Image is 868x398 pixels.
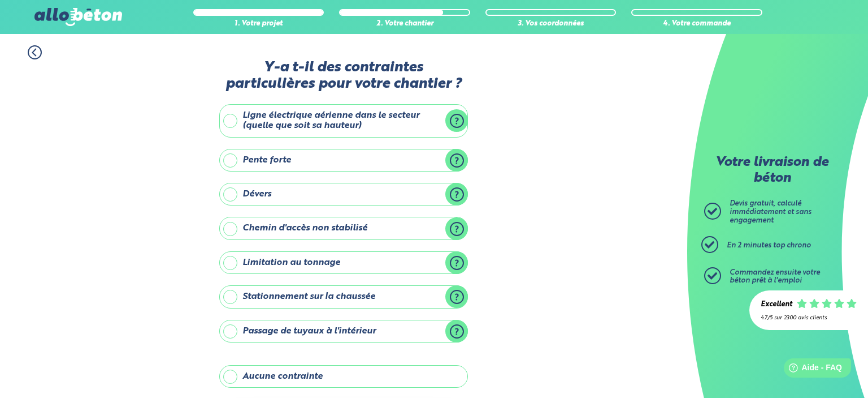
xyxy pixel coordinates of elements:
label: Ligne électrique aérienne dans le secteur (quelle que soit sa hauteur) [219,104,468,138]
span: En 2 minutes top chrono [727,242,811,249]
div: 1. Votre projet [193,20,324,28]
label: Aucune contrainte [219,365,468,388]
label: Y-a t-il des contraintes particulières pour votre chantier ? [219,59,468,93]
label: Dévers [219,183,468,206]
div: 2. Votre chantier [339,20,470,28]
iframe: Help widget launcher [767,354,856,386]
span: Commandez ensuite votre béton prêt à l'emploi [730,269,820,285]
label: Pente forte [219,149,468,172]
img: allobéton [34,8,121,26]
div: 4. Votre commande [631,20,762,28]
div: Excellent [761,301,792,309]
p: Votre livraison de béton [707,155,837,186]
label: Passage de tuyaux à l'intérieur [219,320,468,343]
div: 3. Vos coordonnées [485,20,617,28]
span: Devis gratuit, calculé immédiatement et sans engagement [730,200,811,224]
label: Chemin d'accès non stabilisé [219,217,468,239]
div: 4.7/5 sur 2300 avis clients [761,315,857,321]
label: Stationnement sur la chaussée [219,285,468,308]
label: Limitation au tonnage [219,251,468,274]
